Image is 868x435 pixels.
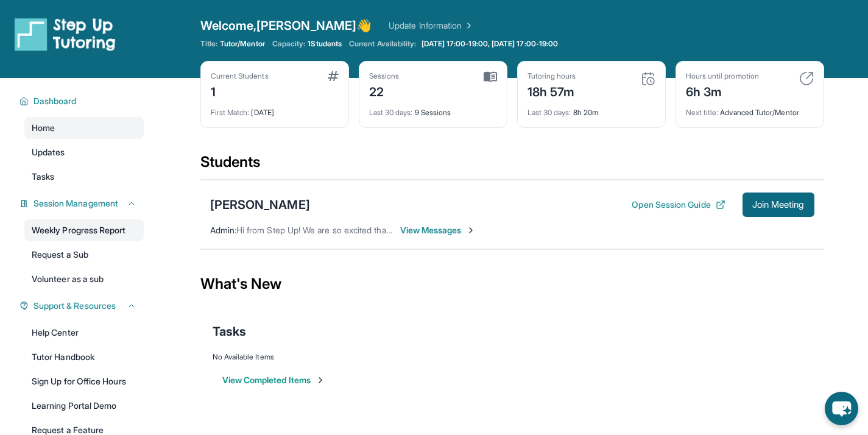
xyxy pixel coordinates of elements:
a: Sign Up for Office Hours [24,370,144,392]
div: Hours until promotion [686,71,759,81]
div: 1 [211,81,269,101]
button: Dashboard [29,95,136,107]
span: Tasks [32,171,54,183]
a: Updates [24,141,144,163]
span: Last 30 days : [369,108,413,117]
img: Chevron-Right [466,225,476,235]
span: Dashboard [34,95,77,107]
span: Home [32,122,55,134]
div: 22 [369,81,400,101]
span: Tasks [213,323,246,340]
img: logo [15,17,116,51]
span: Last 30 days : [528,108,571,117]
span: Updates [32,146,65,158]
button: Open Session Guide [632,199,725,211]
div: Students [200,152,824,179]
button: chat-button [825,392,858,425]
span: Tutor/Mentor [220,39,265,49]
img: card [799,71,814,86]
span: First Match : [211,108,250,117]
div: Tutoring hours [528,71,576,81]
button: Session Management [29,197,136,210]
span: Current Availability: [349,39,416,49]
a: Update Information [389,19,474,32]
span: Welcome, [PERSON_NAME] 👋 [200,17,372,34]
span: Capacity: [272,39,306,49]
button: Join Meeting [743,193,814,217]
div: 6h 3m [686,81,759,101]
img: card [484,71,497,82]
div: What's New [200,257,824,311]
img: card [328,71,339,81]
div: [DATE] [211,101,339,118]
img: card [641,71,655,86]
span: View Messages [400,224,476,236]
span: 1 Students [308,39,342,49]
a: Weekly Progress Report [24,219,144,241]
div: Advanced Tutor/Mentor [686,101,814,118]
a: Learning Portal Demo [24,395,144,417]
a: Home [24,117,144,139]
div: No Available Items [213,352,812,362]
a: [DATE] 17:00-19:00, [DATE] 17:00-19:00 [419,39,561,49]
a: Help Center [24,322,144,344]
button: Support & Resources [29,300,136,312]
div: Current Students [211,71,269,81]
div: 9 Sessions [369,101,497,118]
span: Session Management [34,197,118,210]
span: Support & Resources [34,300,116,312]
span: Title: [200,39,217,49]
a: Tasks [24,166,144,188]
div: Sessions [369,71,400,81]
a: Request a Sub [24,244,144,266]
span: Join Meeting [752,201,805,208]
button: View Completed Items [222,374,325,386]
div: 18h 57m [528,81,576,101]
span: [DATE] 17:00-19:00, [DATE] 17:00-19:00 [422,39,559,49]
img: Chevron Right [462,19,474,32]
a: Volunteer as a sub [24,268,144,290]
a: Tutor Handbook [24,346,144,368]
span: Next title : [686,108,719,117]
span: Admin : [210,225,236,235]
div: [PERSON_NAME] [210,196,310,213]
div: 8h 20m [528,101,655,118]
